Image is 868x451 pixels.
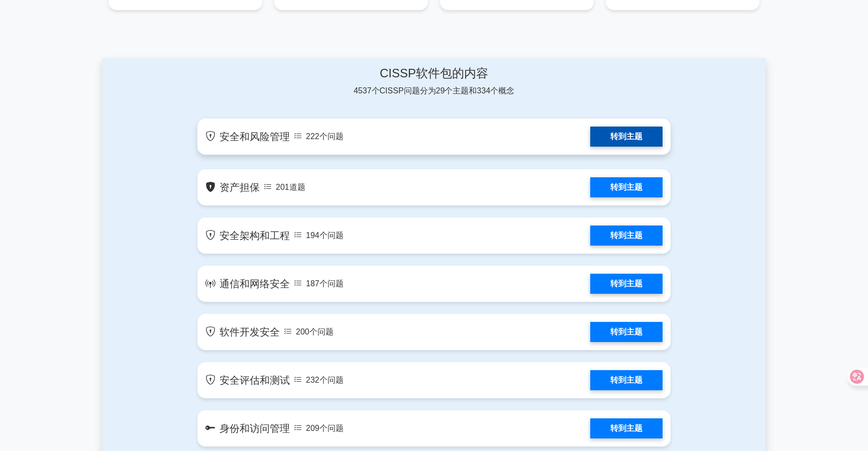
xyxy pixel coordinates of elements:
[197,66,671,97] div: 4537个CISSP问题分为29个主题和334个概念
[590,127,663,147] a: 转到主题
[197,66,671,81] h4: CISSP软件包的内容
[590,370,663,390] a: 转到主题
[590,274,663,294] a: 转到主题
[590,177,663,197] a: 转到主题
[590,418,663,438] a: 转到主题
[590,322,663,342] a: 转到主题
[590,225,663,246] a: 转到主题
